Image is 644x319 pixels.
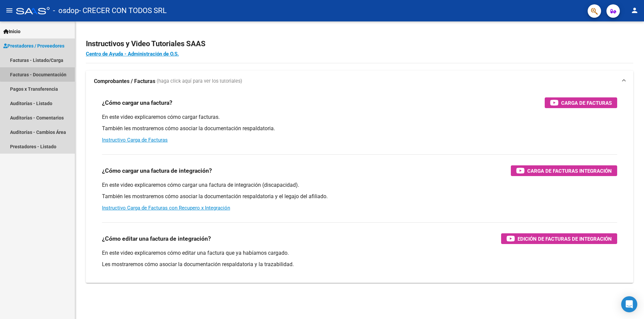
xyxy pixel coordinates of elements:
[86,71,633,92] mat-expansion-panel-header: Comprobantes / Facturas (haga click aquí para ver los tutoriales)
[94,78,155,85] strong: Comprobantes / Facturas
[102,166,212,175] h3: ¿Cómo cargar una factura de integración?
[102,98,172,107] h3: ¿Cómo cargar una factura?
[86,37,633,50] h2: Instructivos y Video Tutoriales SAAS
[86,51,179,57] a: Centro de Ayuda - Administración de O.S.
[102,193,617,200] p: También les mostraremos cómo asociar la documentación respaldatoria y el legajo del afiliado.
[102,234,211,243] h3: ¿Cómo editar una factura de integración?
[102,249,617,257] p: En este video explicaremos cómo editar una factura que ya habíamos cargado.
[102,261,617,268] p: Les mostraremos cómo asociar la documentación respaldatoria y la trazabilidad.
[621,296,637,312] div: Open Intercom Messenger
[545,97,617,108] button: Carga de Facturas
[511,165,617,176] button: Carga de Facturas Integración
[631,6,639,14] mat-icon: person
[501,233,617,244] button: Edición de Facturas de integración
[102,205,230,211] a: Instructivo Carga de Facturas con Recupero x Integración
[102,181,617,189] p: En este video explicaremos cómo cargar una factura de integración (discapacidad).
[5,6,13,14] mat-icon: menu
[102,113,617,121] p: En este video explicaremos cómo cargar facturas.
[518,235,612,243] span: Edición de Facturas de integración
[3,28,20,35] span: Inicio
[561,99,612,107] span: Carga de Facturas
[86,92,633,283] div: Comprobantes / Facturas (haga click aquí para ver los tutoriales)
[527,167,612,175] span: Carga de Facturas Integración
[102,137,168,143] a: Instructivo Carga de Facturas
[102,125,617,132] p: También les mostraremos cómo asociar la documentación respaldatoria.
[3,42,64,50] span: Prestadores / Proveedores
[79,3,167,18] span: - CRECER CON TODOS SRL
[157,78,242,85] span: (haga click aquí para ver los tutoriales)
[53,3,79,18] span: - osdop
